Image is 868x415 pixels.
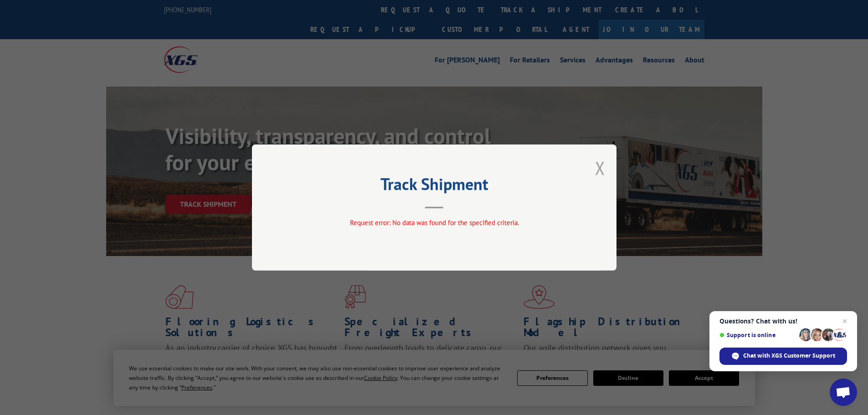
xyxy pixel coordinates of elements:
span: Questions? Chat with us! [719,318,847,325]
button: Close modal [595,156,605,180]
span: Request error: No data was found for the specified criteria. [349,218,519,227]
span: Chat with XGS Customer Support [743,352,835,360]
span: Support is online [719,332,796,338]
div: Chat with XGS Customer Support [719,348,847,365]
div: Open chat [830,379,857,406]
h2: Track Shipment [298,178,571,195]
span: Close chat [839,316,850,327]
